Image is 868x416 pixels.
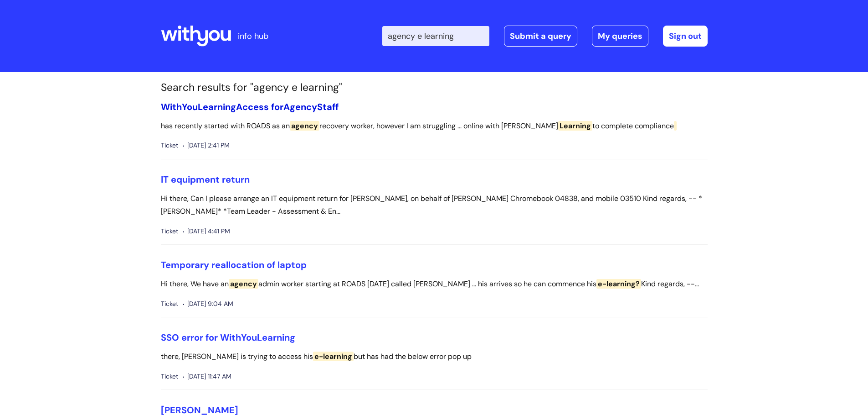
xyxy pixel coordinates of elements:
a: My queries [592,26,648,47]
div: | - [382,26,708,47]
input: Search [382,26,489,46]
span: Learning [257,332,295,343]
p: there, [PERSON_NAME] is trying to access his but has had the below error pop up [161,350,708,363]
span: Agency [283,101,317,113]
span: Ticket [161,140,178,151]
span: [DATE] 4:41 PM [183,226,230,237]
p: info hub [238,29,268,43]
h1: Search results for "agency e learning" [161,81,708,94]
span: Learning [198,101,236,113]
span: Ticket [161,298,178,310]
span: Ticket [161,226,178,237]
a: Sign out [663,26,708,47]
p: Hi there, We have an admin worker starting at ROADS [DATE] called [PERSON_NAME] ... his arrives s... [161,278,708,291]
span: [DATE] 9:04 AM [183,298,233,310]
a: Submit a query [504,26,577,47]
span: e-learning? [596,279,641,289]
span: Ticket [161,371,178,382]
p: Hi there, Can I please arrange an IT equipment return for [PERSON_NAME], on behalf of [PERSON_NAM... [161,192,708,219]
span: [DATE] 2:41 PM [183,140,230,151]
span: agency [229,279,258,289]
span: agency [290,121,319,131]
a: Temporary reallocation of laptop [161,259,307,271]
span: Learning [558,121,592,131]
span: [DATE] 11:47 AM [183,371,231,382]
a: [PERSON_NAME] [161,404,238,416]
p: has recently started with ROADS as an recovery worker, however I am struggling ... online with [P... [161,120,708,133]
a: IT equipment return [161,174,250,185]
span: e-learning [313,352,354,361]
a: WithYouLearningAccess forAgencyStaff [161,101,339,113]
a: SSO error for WithYouLearning [161,332,295,343]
